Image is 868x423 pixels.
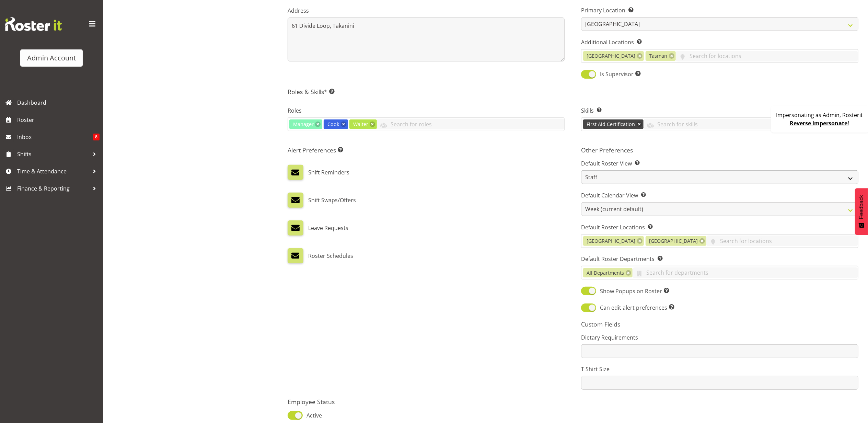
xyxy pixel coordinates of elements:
span: Show Popups on Roster [596,287,669,295]
span: Waiter [353,121,368,128]
a: Reverse impersonate! [790,119,849,127]
label: Dietary Requirements [581,333,858,342]
label: Roster Schedules [308,248,353,263]
input: Search for locations [676,51,858,61]
span: Inbox [17,132,93,142]
span: Roster [17,115,100,125]
input: Search for locations [706,236,858,246]
span: Can edit alert preferences [596,304,674,312]
h5: Other Preferences [581,146,858,154]
span: Shifts [17,149,89,159]
button: Feedback - Show survey [855,188,868,235]
span: Time & Attendance [17,166,89,176]
label: Default Roster Locations [581,223,858,231]
h5: Roles & Skills* [288,88,858,95]
span: [GEOGRAPHIC_DATA] [649,237,698,245]
label: Default Roster Departments [581,255,858,263]
label: Additional Locations [581,38,858,46]
span: Manager [293,121,314,128]
span: [GEOGRAPHIC_DATA] [587,237,636,245]
h5: Alert Preferences [288,146,565,154]
label: Address [288,7,565,15]
label: Leave Requests [308,220,348,236]
label: Default Calendar View [581,191,858,199]
span: Is Supervisor [596,70,641,78]
p: Impersonating as Admin, Rosterit [776,111,863,119]
h5: Custom Fields [581,320,858,328]
span: All Departments [587,269,624,277]
span: Feedback [858,195,865,219]
span: Finance & Reporting [17,183,89,194]
label: Shift Swaps/Offers [308,193,356,208]
label: Default Roster View [581,159,858,168]
label: Skills [581,106,858,115]
span: [GEOGRAPHIC_DATA] [587,52,636,60]
h5: Employee Status [288,398,569,405]
span: Tasman [649,52,668,60]
label: Primary Location [581,6,858,14]
span: Cook [327,121,339,128]
input: Search for roles [377,119,565,129]
span: Dashboard [17,98,100,108]
input: Search for departments [633,267,858,278]
span: Active [303,411,322,420]
span: 8 [93,134,100,140]
label: Roles [288,106,565,115]
img: Rosterit website logo [5,17,62,31]
span: First Aid Certification [587,121,635,128]
input: Search for skills [644,119,858,129]
div: Admin Account [27,53,76,63]
label: Shift Reminders [308,165,349,180]
label: T Shirt Size [581,365,858,373]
